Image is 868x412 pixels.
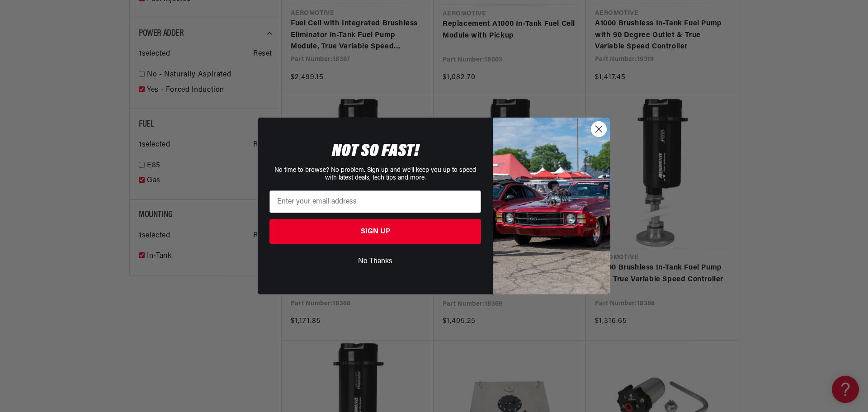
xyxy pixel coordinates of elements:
span: NOT SO FAST! [332,142,419,161]
button: SIGN UP [269,219,481,244]
button: Close dialog [591,121,607,137]
img: 85cdd541-2605-488b-b08c-a5ee7b438a35.jpeg [493,118,610,294]
button: No Thanks [269,253,481,270]
span: No time to browse? No problem. Sign up and we'll keep you up to speed with latest deals, tech tip... [274,167,476,181]
input: Enter your email address [269,190,481,213]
